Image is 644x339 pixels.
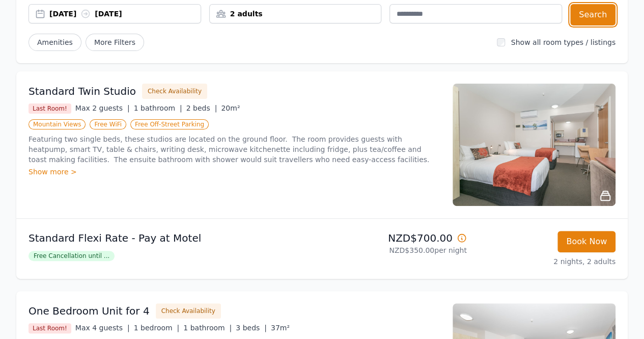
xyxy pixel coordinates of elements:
p: NZD$700.00 [326,231,467,245]
span: 3 beds | [236,324,267,332]
button: Check Availability [142,84,207,99]
span: Max 2 guests | [75,104,130,112]
span: Free WiFi [90,119,126,129]
h3: Standard Twin Studio [29,84,136,98]
h3: One Bedroom Unit for 4 [29,304,150,318]
button: Amenities [29,34,81,51]
div: Show more > [29,167,440,177]
button: Book Now [557,231,615,252]
span: Mountain Views [29,119,86,129]
label: Show all room types / listings [511,38,615,46]
span: 1 bathroom | [183,324,232,332]
span: Free Cancellation until ... [29,251,115,261]
button: Search [570,4,615,25]
p: Featuring two single beds, these studios are located on the ground floor. The room provides guest... [29,134,440,165]
span: Last Room! [29,103,71,114]
span: 1 bedroom | [134,324,180,332]
span: Last Room! [29,323,71,333]
span: Free Off-Street Parking [130,119,209,129]
p: 2 nights, 2 adults [475,256,615,267]
div: [DATE] [DATE] [49,9,201,19]
span: 1 bathroom | [134,104,182,112]
span: Max 4 guests | [75,324,130,332]
span: 20m² [221,104,240,112]
span: 2 beds | [186,104,217,112]
p: NZD$350.00 per night [326,245,467,255]
span: More Filters [86,34,144,51]
p: Standard Flexi Rate - Pay at Motel [29,231,318,245]
span: 37m² [271,324,290,332]
button: Check Availability [156,303,221,319]
div: 2 adults [210,9,381,19]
